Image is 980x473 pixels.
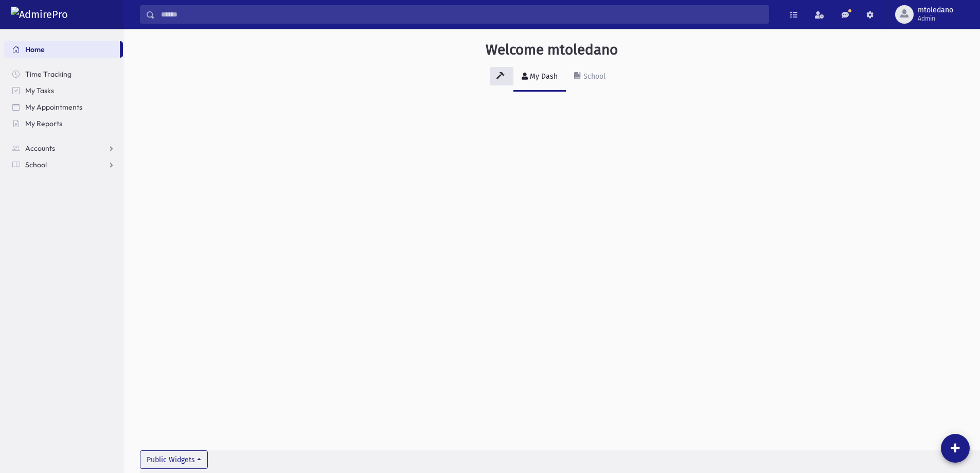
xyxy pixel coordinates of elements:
[566,63,614,92] a: School
[528,72,558,81] div: My Dash
[140,450,208,469] button: Public Widgets
[4,140,123,156] a: Accounts
[155,5,769,24] input: Search
[25,69,72,79] span: Time Tracking
[486,41,618,59] h3: Welcome mtoledano
[4,82,123,99] a: My Tasks
[4,66,123,82] a: Time Tracking
[25,160,47,169] span: School
[513,63,566,92] a: My Dash
[4,41,120,58] a: Home
[25,45,45,54] span: Home
[25,102,82,112] span: My Appointments
[25,144,55,153] span: Accounts
[25,86,54,95] span: My Tasks
[918,14,953,23] span: Admin
[4,115,123,132] a: My Reports
[4,99,123,115] a: My Appointments
[8,4,70,25] img: AdmirePro
[4,156,123,173] a: School
[25,119,62,128] span: My Reports
[918,6,953,14] span: mtoledano
[581,72,605,81] div: School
